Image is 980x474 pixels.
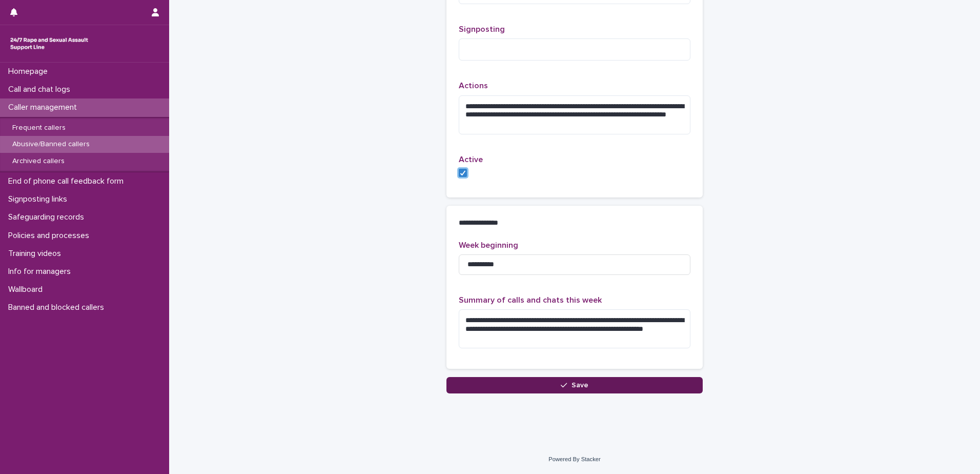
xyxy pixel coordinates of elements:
[8,33,90,54] img: rhQMoQhaT3yELyF149Cw
[4,157,73,166] p: Archived callers
[4,103,85,112] p: Caller management
[4,194,75,204] p: Signposting links
[459,241,518,249] span: Week beginning
[4,212,92,222] p: Safeguarding records
[4,176,132,186] p: End of phone call feedback form
[459,296,602,304] span: Summary of calls and chats this week
[4,303,112,312] p: Banned and blocked callers
[4,267,79,276] p: Info for managers
[4,285,51,294] p: Wallboard
[4,249,69,259] p: Training videos
[459,155,483,164] span: Active
[459,25,505,33] span: Signposting
[4,85,78,94] p: Call and chat logs
[548,456,600,462] a: Powered By Stacker
[459,82,488,90] span: Actions
[4,124,74,132] p: Frequent callers
[446,377,703,393] button: Save
[571,382,588,389] span: Save
[4,140,98,149] p: Abusive/Banned callers
[4,67,56,76] p: Homepage
[4,231,97,241] p: Policies and processes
